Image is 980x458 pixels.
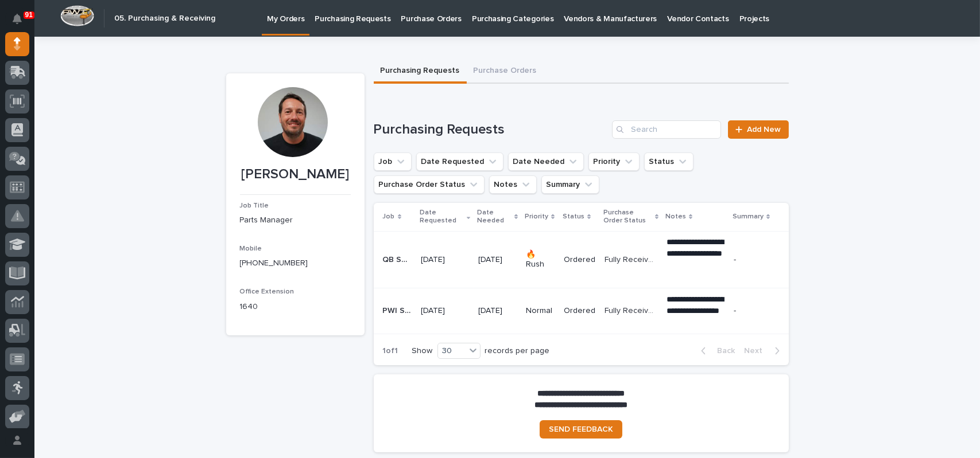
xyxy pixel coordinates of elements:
p: Show [412,346,433,356]
a: SEND FEEDBACK [540,420,622,439]
p: 🔥 Rush [526,250,555,269]
button: Purchase Order Status [374,175,485,194]
button: Summary [541,175,599,194]
span: Add New [747,126,781,134]
p: QB Sale [383,253,414,265]
button: Purchase Orders [467,60,544,84]
button: Status [644,152,694,171]
tr: PWI StockPWI Stock [DATE][DATE]NormalOrderedFully ReceivedFully Received **** **** **** **** ****... [374,288,789,334]
span: Mobile [240,245,262,252]
p: - [734,306,770,316]
p: Notes [665,210,686,223]
span: Back [711,346,735,356]
p: Date Needed [477,206,512,228]
span: Job Title [240,202,269,209]
button: Date Requested [416,152,503,171]
p: [DATE] [478,306,517,316]
a: Add New [728,120,788,139]
p: [DATE] [421,306,469,316]
input: Search [612,120,721,139]
p: [DATE] [478,255,517,265]
p: Ordered [564,306,595,316]
h2: 05. Purchasing & Receiving [114,14,215,24]
p: Priority [525,210,548,223]
button: Notes [489,175,537,194]
button: Next [740,346,789,356]
p: Fully Received [605,304,660,316]
p: 1640 [240,301,351,313]
p: Normal [526,306,555,316]
p: [PERSON_NAME] [240,166,351,183]
p: [DATE] [421,255,469,265]
span: Next [745,346,770,356]
p: Status [563,210,584,223]
button: Notifications [5,7,29,31]
button: Date Needed [508,152,584,171]
button: Job [374,152,412,171]
p: PWI Stock [383,304,414,316]
p: Ordered [564,255,595,265]
button: Priority [588,152,640,171]
p: 1 of 1 [374,337,408,365]
p: - [734,255,770,265]
p: Purchase Order Status [603,206,652,228]
p: Date Requested [420,206,464,228]
button: Purchasing Requests [374,60,467,84]
p: Job [383,210,395,223]
p: 91 [25,11,33,19]
div: Notifications91 [14,14,29,32]
p: Parts Manager [240,214,351,226]
img: Workspace Logo [60,5,94,26]
h1: Purchasing Requests [374,122,608,138]
span: SEND FEEDBACK [549,425,613,433]
a: [PHONE_NUMBER] [240,259,308,267]
p: records per page [485,346,550,356]
button: Back [692,346,740,356]
div: 30 [438,345,466,357]
p: Fully Received [605,253,660,265]
span: Office Extension [240,288,295,295]
p: Summary [733,210,764,223]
